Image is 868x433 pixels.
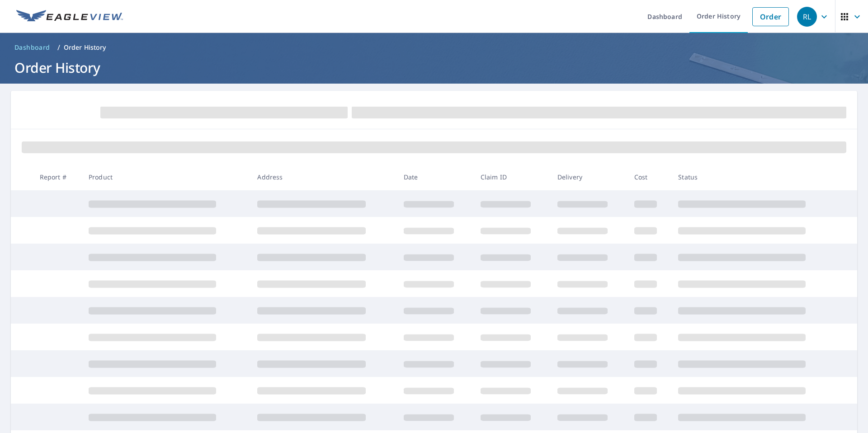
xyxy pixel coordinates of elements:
[797,7,817,27] div: RL
[57,42,60,53] li: /
[671,164,840,190] th: Status
[752,7,789,26] a: Order
[64,43,106,52] p: Order History
[627,164,671,190] th: Cost
[11,58,857,77] h1: Order History
[396,164,473,190] th: Date
[250,164,396,190] th: Address
[550,164,627,190] th: Delivery
[11,40,857,55] nav: breadcrumb
[14,43,50,52] span: Dashboard
[81,164,250,190] th: Product
[33,164,81,190] th: Report #
[11,40,54,55] a: Dashboard
[473,164,550,190] th: Claim ID
[16,10,123,24] img: EV Logo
